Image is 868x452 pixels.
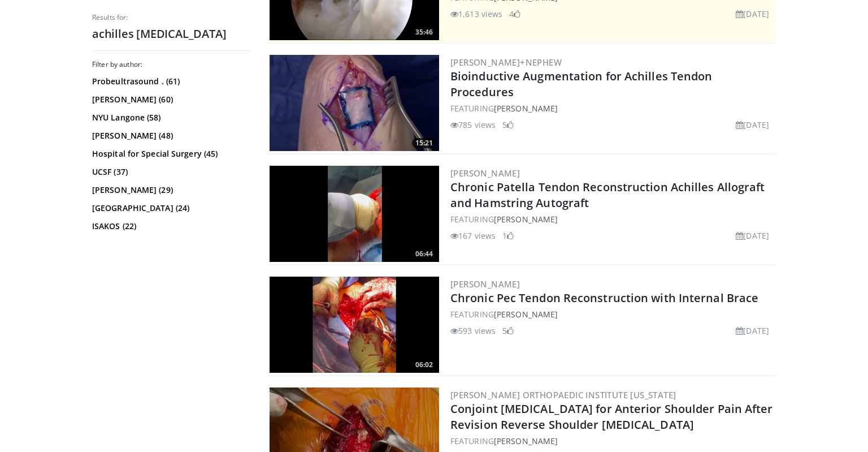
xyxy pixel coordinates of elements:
a: NYU Langone (58) [92,112,248,123]
img: c74ce3af-79fa-410d-881d-333602a09ccc.300x170_q85_crop-smart_upscale.jpg [270,277,439,373]
a: Chronic Patella Tendon Reconstruction Achilles Allograft and Hamstring Autograft [450,179,765,210]
span: 15:21 [412,138,436,148]
span: 06:02 [412,360,436,370]
a: [GEOGRAPHIC_DATA] (24) [92,203,248,214]
a: [PERSON_NAME] [494,309,558,320]
a: [PERSON_NAME] Orthopaedic Institute [US_STATE] [450,389,676,401]
li: [DATE] [736,325,769,337]
a: [PERSON_NAME] (60) [92,94,248,105]
li: 5 [502,119,514,131]
a: [PERSON_NAME]+Nephew [450,57,562,68]
div: FEATURING [450,435,774,447]
a: [PERSON_NAME] (29) [92,184,248,196]
li: 1 [502,230,514,242]
li: 1,613 views [450,8,502,20]
a: 15:21 [270,55,439,151]
div: FEATURING [450,102,774,114]
li: 4 [509,8,520,20]
a: Bioinductive Augmentation for Achilles Tendon Procedures [450,68,713,100]
a: Conjoint [MEDICAL_DATA] for Anterior Shoulder Pain After Revision Reverse Shoulder [MEDICAL_DATA] [450,401,773,432]
li: 785 views [450,119,496,131]
a: ISAKOS (22) [92,221,248,232]
li: [DATE] [736,119,769,131]
h2: achilles [MEDICAL_DATA] [92,27,250,41]
img: 3f93c4f4-1cd8-4ddd-8d31-b4fae3ac52ad.300x170_q85_crop-smart_upscale.jpg [270,166,439,262]
a: [PERSON_NAME] [494,436,558,446]
a: UCSF (37) [92,166,248,178]
a: [PERSON_NAME] [450,278,520,290]
a: [PERSON_NAME] [450,167,520,179]
a: 06:02 [270,277,439,373]
span: 06:44 [412,249,436,259]
a: Chronic Pec Tendon Reconstruction with Internal Brace [450,290,758,305]
li: 167 views [450,230,496,242]
a: Hospital for Special Surgery (45) [92,148,248,160]
a: [PERSON_NAME] [494,103,558,114]
a: Probeultrasound . (61) [92,76,248,87]
h3: Filter by author: [92,60,250,69]
div: FEATURING [450,308,774,320]
li: 593 views [450,325,496,337]
span: 35:46 [412,27,436,37]
p: Results for: [92,13,250,22]
li: [DATE] [736,230,769,242]
a: 06:44 [270,166,439,262]
a: [PERSON_NAME] (48) [92,130,248,141]
li: [DATE] [736,8,769,20]
img: b4be2b94-9e72-4ff9-8444-77bc87440b2f.300x170_q85_crop-smart_upscale.jpg [270,55,439,151]
a: [PERSON_NAME] [494,214,558,225]
li: 5 [502,325,514,337]
div: FEATURING [450,213,774,225]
